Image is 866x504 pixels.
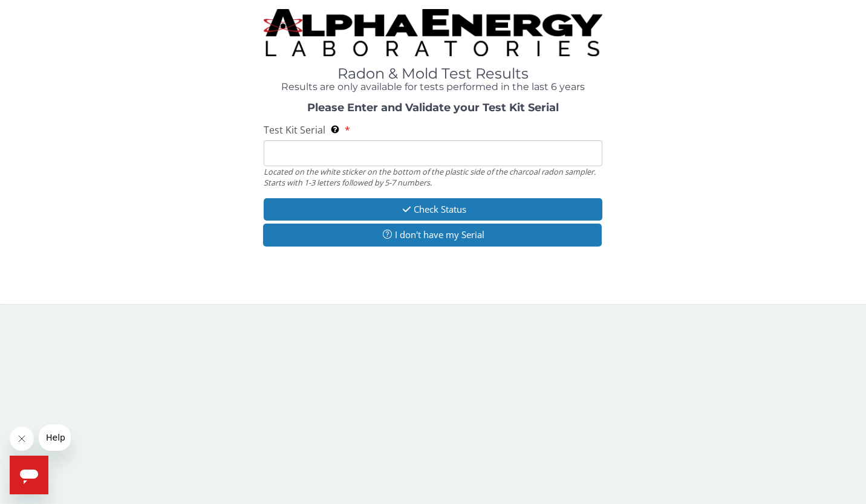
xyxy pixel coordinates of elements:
[39,424,71,451] iframe: Message from company
[264,9,603,56] img: TightCrop.jpg
[264,166,603,189] div: Located on the white sticker on the bottom of the plastic side of the charcoal radon sampler. Sta...
[264,66,603,82] h1: Radon & Mold Test Results
[263,224,602,246] button: I don't have my Serial
[264,198,603,221] button: Check Status
[10,427,34,451] iframe: Close message
[264,82,603,92] h4: Results are only available for tests performed in the last 6 years
[307,101,559,114] strong: Please Enter and Validate your Test Kit Serial
[264,123,325,137] span: Test Kit Serial
[10,456,48,494] iframe: Button to launch messaging window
